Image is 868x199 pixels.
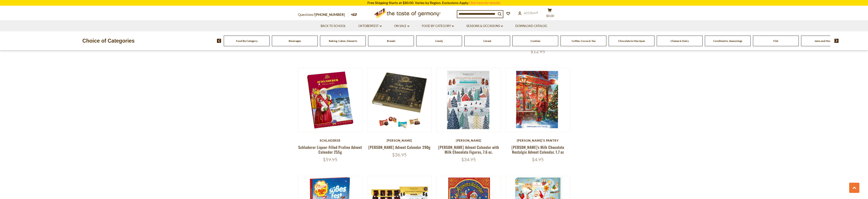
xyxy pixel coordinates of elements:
div: Schladerer [298,139,363,142]
a: [PERSON_NAME]'s Milk Chocolate Nostalgic Advent Calendar, 1.7 oz [511,144,564,155]
img: previous arrow [217,39,221,43]
button: $0.00 [543,8,557,19]
span: Account [524,11,538,15]
a: Chocolate & Marzipan [618,39,645,43]
img: Erika [506,68,570,132]
a: Account [518,11,538,16]
a: Candy [435,39,443,43]
span: $12.95 [531,49,545,54]
a: Schladerer Liquor-Filled Praline Advent Calender 255g [298,144,362,155]
a: Baking, Cakes, Desserts [329,39,357,43]
a: Cereal [483,39,491,43]
a: Back to School [321,24,346,29]
span: $36.95 [392,152,407,158]
a: Fish [773,39,778,43]
a: [PERSON_NAME] Advent Calendar with Milk Chocolate Figures, 7.6 oz. [438,144,499,155]
img: Lambertz Advent Calendar 290g [367,68,432,132]
a: Breads [387,39,395,43]
span: $34.95 [461,157,476,162]
a: [PERSON_NAME] Advent Calendar 290g [368,144,430,150]
a: On Sale [394,24,409,29]
a: Food By Category [422,24,454,29]
a: Cheese & Dairy [671,39,689,43]
div: [PERSON_NAME]'s Pantry [506,139,570,142]
div: [PERSON_NAME] [436,139,501,142]
a: Coffee, Cocoa & Tea [572,39,595,43]
span: $4.95 [532,157,544,162]
a: Jams and Honey [814,39,834,43]
span: $0.00 [546,14,554,18]
img: Schladerer Liquor-Filled Praline Advent Calender 255g [298,68,362,132]
div: [PERSON_NAME] [367,139,432,142]
a: Oktoberfest [358,24,382,29]
a: [PHONE_NUMBER] [315,12,345,17]
span: $59.95 [323,157,337,162]
a: Beverages [289,39,301,43]
a: Cookies [531,39,540,43]
img: Simón Coll Advent Calendar with Milk Chocolate Figures, 7.6 oz. [437,68,501,132]
a: Food By Category [236,39,258,43]
img: next arrow [834,39,839,43]
a: Download Catalog [515,24,547,29]
a: Condiments, Seasonings [713,39,742,43]
a: Seasons & Occasions [466,24,503,29]
p: Questions? [298,12,348,18]
a: Click here for details. [469,1,501,5]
